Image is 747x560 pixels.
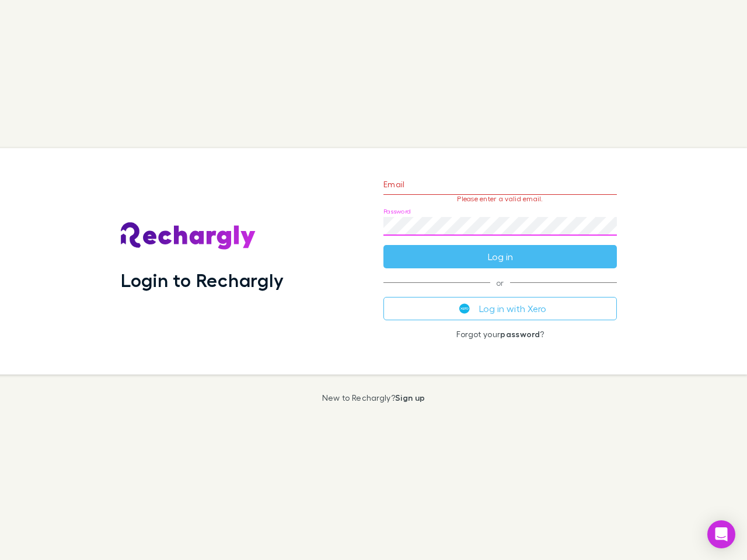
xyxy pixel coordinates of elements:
[383,282,617,283] span: or
[707,520,735,548] div: Open Intercom Messenger
[383,245,617,268] button: Log in
[322,393,425,402] p: New to Rechargly?
[121,222,256,250] img: Rechargly's Logo
[383,330,617,339] p: Forgot your ?
[383,297,617,320] button: Log in with Xero
[383,207,411,216] label: Password
[395,393,425,402] a: Sign up
[459,303,470,314] img: Xero's logo
[121,269,284,291] h1: Login to Rechargly
[383,195,617,203] p: Please enter a valid email.
[500,329,540,339] a: password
